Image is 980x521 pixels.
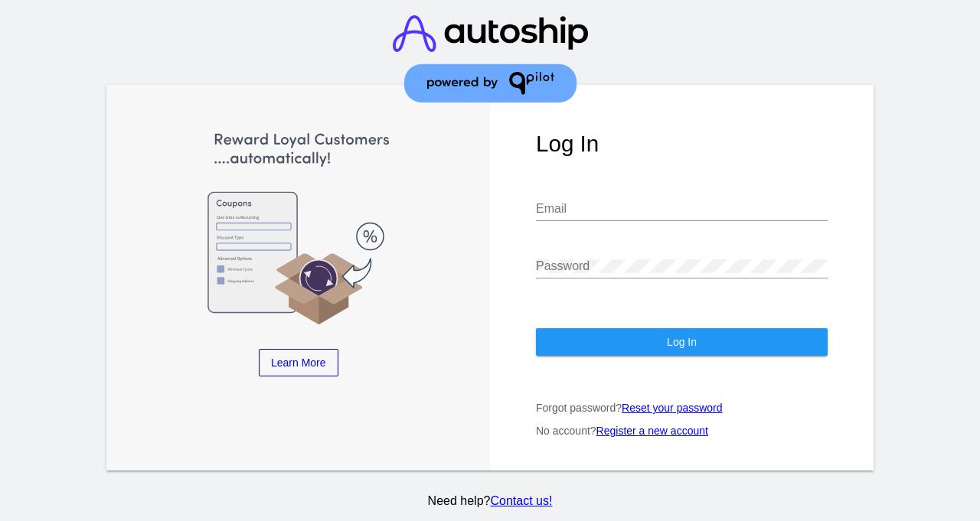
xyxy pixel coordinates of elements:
[536,131,828,157] h1: Log In
[152,131,444,326] img: Apply Coupons Automatically to Scheduled Orders with QPilot
[536,402,828,414] p: Forgot password?
[536,328,828,356] button: Log In
[490,494,552,507] a: Contact us!
[271,357,326,369] span: Learn More
[667,336,697,348] span: Log In
[622,402,723,414] a: Reset your password
[259,349,338,376] a: Learn More
[536,425,828,437] p: No account?
[536,202,828,216] input: Email
[596,425,708,437] a: Register a new account
[103,494,877,508] p: Need help?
